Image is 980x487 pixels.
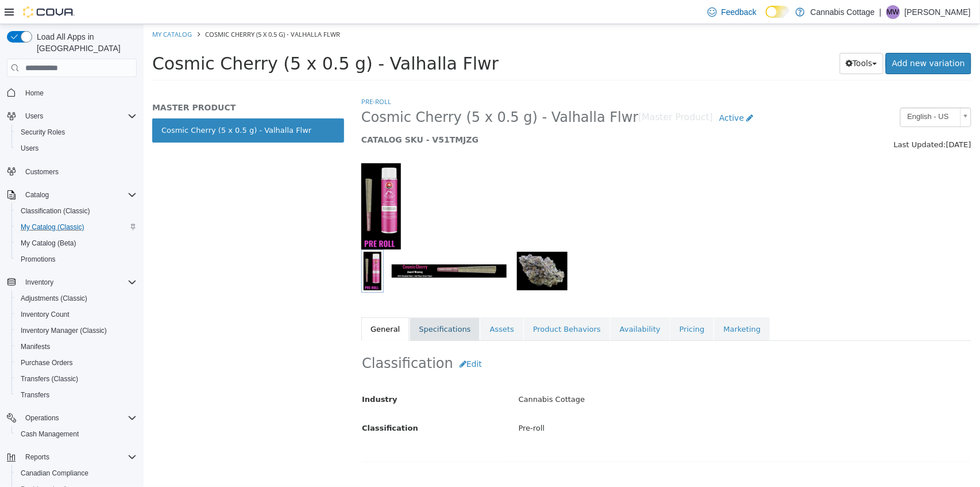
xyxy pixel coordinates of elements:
span: My Catalog (Classic) [21,223,84,232]
span: Cosmic Cherry (5 x 0.5 g) - Valhalla Flwr [9,29,355,49]
a: Cosmic Cherry (5 x 0.5 g) - Valhalla Flwr [9,94,200,118]
span: Classification [218,400,275,408]
span: Canadian Compliance [21,469,88,478]
span: Users [21,109,137,123]
span: Feedback [722,6,757,18]
div: Cannabis Cottage [366,366,836,386]
span: Purchase Orders [21,358,73,367]
button: Operations [21,411,64,425]
p: | [879,5,882,19]
h5: CATALOG SKU - V51TMJZG [218,110,671,121]
span: Cosmic Cherry (5 x 0.5 g) - Valhalla Flwr [218,85,495,102]
span: Reports [21,450,137,464]
span: My Catalog (Beta) [16,236,137,250]
button: Security Roles [11,124,141,140]
small: [Master Product] [495,89,570,98]
input: Dark Mode [766,6,790,18]
a: English - US [757,83,828,103]
span: Reports [25,453,49,462]
a: Active [569,83,616,105]
span: Users [21,144,38,153]
button: Customers [2,163,141,180]
span: Inventory Count [21,310,70,319]
a: Manifests [16,340,55,354]
span: Customers [25,167,59,177]
button: My Catalog (Classic) [11,219,141,235]
button: Classification (Classic) [11,203,141,219]
a: Promotions [16,252,60,266]
span: Classification (Classic) [16,204,137,218]
a: Assets [337,293,379,317]
a: Classification (Classic) [16,204,95,218]
button: Canadian Compliance [11,465,141,481]
button: Operations [2,410,141,426]
a: Inventory Count [16,308,74,321]
span: Promotions [16,252,137,266]
a: Transfers [16,388,54,402]
span: Catalog [21,188,137,202]
button: Home [2,84,141,101]
a: Purchase Orders [16,356,78,370]
span: Transfers (Classic) [21,374,78,384]
img: Cova [23,6,75,18]
span: Adjustments (Classic) [21,294,87,303]
a: Adjustments (Classic) [16,292,92,305]
button: Catalog [21,188,53,202]
span: English - US [757,84,812,102]
span: Inventory Manager (Classic) [16,324,137,338]
span: Home [25,89,44,98]
button: My Catalog (Beta) [11,235,141,251]
span: Inventory [21,275,137,289]
span: Cosmic Cherry (5 x 0.5 g) - Valhalla Flwr [61,6,196,14]
a: Add new variation [742,29,828,50]
div: Mariana Wolff [886,5,900,19]
div: Pre-roll [366,394,836,415]
a: My Catalog [9,6,48,14]
span: Dark Mode [766,18,766,18]
span: [DATE] [802,116,828,125]
span: Promotions [21,255,56,264]
button: Inventory [21,275,58,289]
a: Users [16,141,43,155]
span: Operations [21,411,137,425]
a: Inventory Manager (Classic) [16,324,111,338]
button: Users [21,109,48,123]
p: [PERSON_NAME] [905,5,971,19]
span: My Catalog (Classic) [16,220,137,234]
a: Security Roles [16,125,70,139]
button: Tools [696,29,740,50]
span: Last Updated: [750,116,802,125]
a: Transfers (Classic) [16,372,83,386]
button: Inventory Count [11,306,141,323]
span: Operations [25,413,59,423]
a: My Catalog (Beta) [16,236,81,250]
span: Customers [21,164,137,179]
a: My Catalog (Classic) [16,220,89,234]
span: Industry [218,371,254,379]
a: General [218,293,265,317]
span: Home [21,85,137,99]
button: Users [11,140,141,156]
button: Adjustments (Classic) [11,290,141,306]
button: Inventory Manager (Classic) [11,323,141,339]
h2: General Information [218,459,827,481]
span: Cash Management [16,427,137,441]
a: Home [21,86,48,100]
span: My Catalog (Beta) [21,239,76,248]
span: Security Roles [21,128,65,137]
span: MW [887,5,899,19]
h2: Classification [218,329,827,351]
span: Security Roles [16,125,137,139]
button: Inventory [2,274,141,290]
a: Availability [467,293,526,317]
a: Canadian Compliance [16,466,93,480]
button: Promotions [11,251,141,267]
a: Product Behaviors [380,293,466,317]
button: Users [2,108,141,124]
button: Purchase Orders [11,355,141,371]
h5: MASTER PRODUCT [9,78,200,89]
button: Catalog [2,187,141,203]
button: Manifests [11,339,141,355]
button: Reports [2,449,141,465]
button: Edit [310,329,345,351]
